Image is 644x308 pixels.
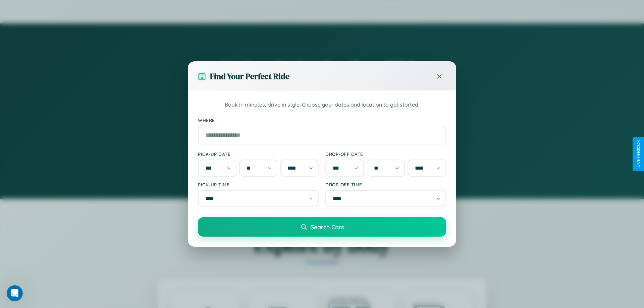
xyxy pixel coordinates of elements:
span: Search Cars [311,223,344,231]
label: Pick-up Date [198,151,319,157]
p: Book in minutes, drive in style. Choose your dates and location to get started. [198,101,446,109]
label: Pick-up Time [198,182,319,187]
label: Drop-off Date [325,151,446,157]
h3: Find Your Perfect Ride [210,71,289,82]
label: Drop-off Time [325,182,446,187]
label: Where [198,117,446,123]
button: Search Cars [198,217,446,237]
